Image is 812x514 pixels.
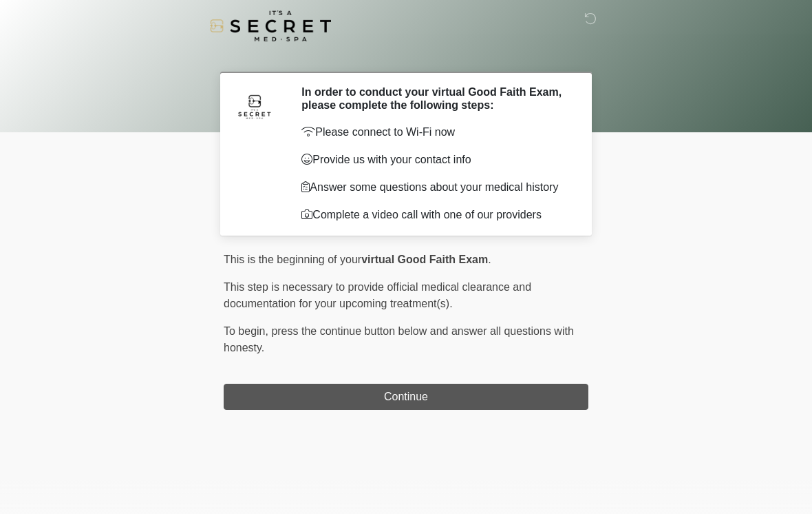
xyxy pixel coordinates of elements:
strong: virtual Good Faith Exam [361,254,488,265]
img: It's A Secret Med Spa Logo [210,10,331,41]
span: press the continue button below and answer all questions with honesty. [224,325,574,353]
h2: In order to conduct your virtual Good Faith Exam, please complete the following steps: [301,85,568,112]
p: Answer some questions about your medical history [301,179,568,196]
img: Agent Avatar [234,85,275,127]
span: This is the beginning of your [224,254,361,265]
p: Complete a video call with one of our providers [301,207,568,223]
span: . [488,254,491,265]
h1: ‎ ‎ [213,50,599,70]
button: Continue [224,384,588,410]
span: To begin, [224,325,271,337]
p: Provide us with your contact info [301,152,568,168]
p: Please connect to Wi-Fi now [301,124,568,141]
span: This step is necessary to provide official medical clearance and documentation for your upcoming ... [224,281,531,309]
